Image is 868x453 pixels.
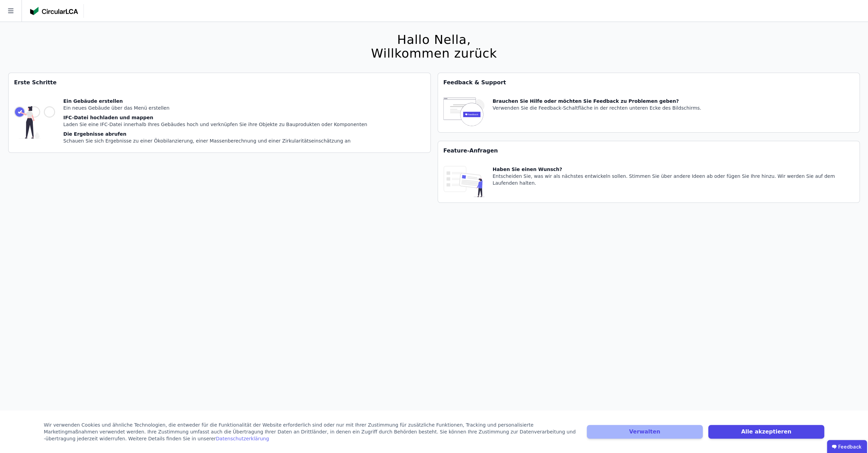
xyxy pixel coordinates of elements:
[63,114,367,121] div: IFC-Datei hochladen und mappen
[443,166,484,197] img: feature_request_tile-UiXE1qGU.svg
[493,98,701,105] div: Brauchen Sie Hilfe oder möchten Sie Feedback zu Problemen geben?
[63,131,367,137] div: Die Ergebnisse abrufen
[14,98,55,147] img: getting_started_tile-DrF_GRSv.svg
[9,73,430,92] div: Erste Schritte
[371,33,497,47] div: Hallo Nella,
[443,98,484,127] img: feedback-icon-HCTs5lye.svg
[493,166,854,173] div: Haben Sie einen Wunsch?
[30,7,78,15] img: Concular
[493,105,701,111] div: Verwenden Sie die Feedback-Schaltfläche in der rechten unteren Ecke des Bildschirms.
[587,425,703,439] button: Verwalten
[63,98,367,105] div: Ein Gebäude erstellen
[63,121,367,128] div: Laden Sie eine IFC-Datei innerhalb Ihres Gebäudes hoch und verknüpfen Sie ihre Objekte zu Bauprod...
[63,105,367,111] div: Ein neues Gebäude über das Menü erstellen
[44,421,579,442] div: Wir verwenden Cookies und ähnliche Technologien, die entweder für die Funktionalität der Website ...
[438,141,860,160] div: Feature-Anfragen
[371,47,497,60] div: Willkommen zurück
[708,425,824,439] button: Alle akzeptieren
[438,73,860,92] div: Feedback & Support
[216,436,269,441] a: Datenschutzerklärung
[493,173,854,186] div: Entscheiden Sie, was wir als nächstes entwickeln sollen. Stimmen Sie über andere Ideen ab oder fü...
[63,137,367,144] div: Schauen Sie sich Ergebnisse zu einer Ökobilanzierung, einer Massenberechnung und einer Zirkularit...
